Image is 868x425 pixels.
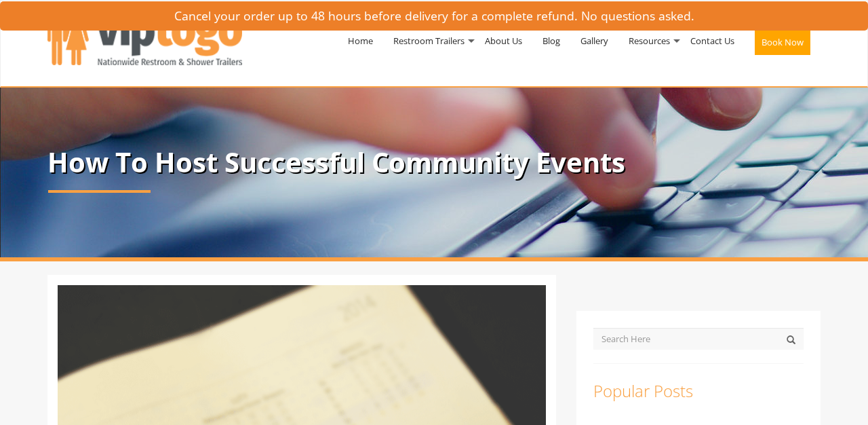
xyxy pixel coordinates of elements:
button: Book Now [755,29,810,55]
a: Contact Us [680,5,745,76]
a: Restroom Trailers [383,5,475,76]
h3: Popular Posts [593,382,804,400]
a: Home [338,5,383,76]
a: Gallery [570,5,618,76]
img: VIPTOGO [47,10,242,65]
a: Resources [618,5,680,76]
a: Book Now [745,5,821,84]
a: Blog [532,5,570,76]
p: How To Host Successful Community Events [47,147,821,177]
a: About Us [475,5,532,76]
input: Search Here [593,328,804,350]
